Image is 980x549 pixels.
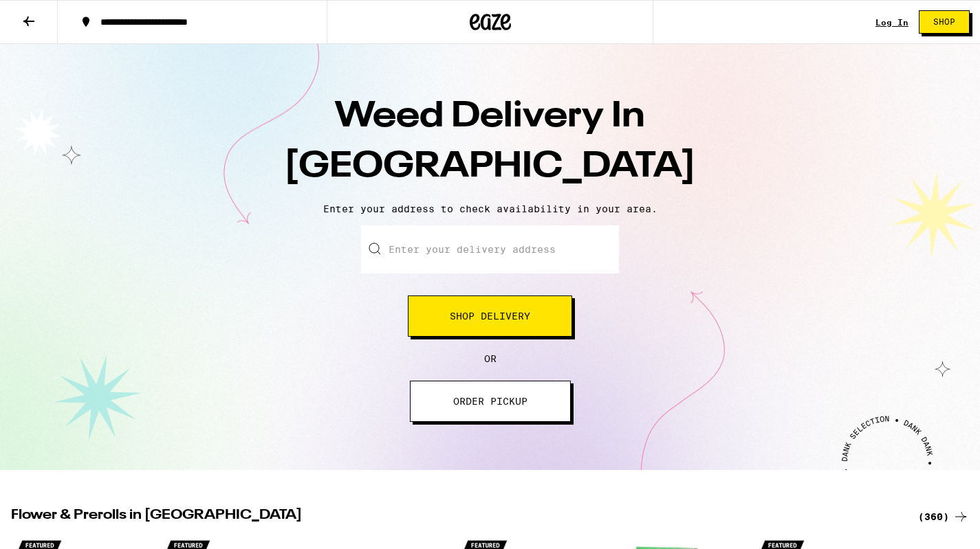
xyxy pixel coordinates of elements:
h1: Weed Delivery In [250,92,731,192]
button: ORDER PICKUP [410,381,571,422]
span: ORDER PICKUP [453,396,527,406]
span: Shop [933,18,955,26]
a: (360) [918,508,969,525]
button: Shop Delivery [408,295,572,337]
h2: Flower & Prerolls in [GEOGRAPHIC_DATA] [11,508,902,525]
span: [GEOGRAPHIC_DATA] [284,149,696,185]
span: Shop Delivery [450,311,530,321]
button: Shop [919,10,970,34]
p: Enter your address to check availability in your area. [14,203,966,214]
span: OR [484,353,497,364]
input: Enter your delivery address [361,225,619,273]
a: Log In [875,18,908,27]
a: Shop [908,10,980,34]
